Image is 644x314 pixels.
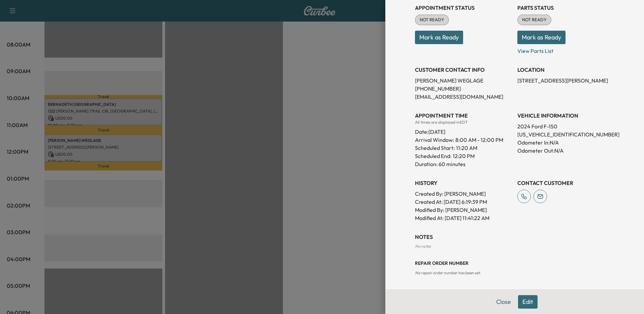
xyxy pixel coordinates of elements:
[517,44,614,55] p: View Parts List
[415,179,512,187] h3: History
[415,93,512,101] p: [EMAIL_ADDRESS][DOMAIN_NAME]
[518,17,551,23] span: NOT READY
[415,206,512,214] p: Modified By : [PERSON_NAME]
[517,147,614,155] p: Odometer Out: N/A
[415,66,512,74] h3: CUSTOMER CONTACT INFO
[415,125,512,136] div: Date: [DATE]
[415,31,463,44] button: Mark as Ready
[415,120,512,125] div: All times are displayed in EDT
[415,160,512,168] p: Duration: 60 minutes
[415,233,614,241] h3: NOTES
[415,190,512,198] p: Created By : [PERSON_NAME]
[517,4,614,12] h3: Parts Status
[456,144,477,152] p: 11:20 AM
[518,295,538,309] button: Edit
[517,76,614,85] p: [STREET_ADDRESS][PERSON_NAME]
[415,260,614,266] h3: Repair Order number
[416,17,448,23] span: NOT READY
[517,112,614,120] h3: VEHICLE INFORMATION
[415,244,614,249] div: No notes
[517,130,614,138] p: [US_VEHICLE_IDENTIFICATION_NUMBER]
[517,66,614,74] h3: LOCATION
[517,31,566,44] button: Mark as Ready
[455,136,503,144] span: 8:00 AM - 12:00 PM
[415,136,512,144] p: Arrival Window:
[492,295,515,309] button: Close
[517,122,614,130] p: 2024 Ford F-150
[415,198,512,206] p: Created At : [DATE] 6:19:39 PM
[415,85,512,93] p: [PHONE_NUMBER]
[517,179,614,187] h3: CONTACT CUSTOMER
[517,138,614,147] p: Odometer In: N/A
[453,152,475,160] p: 12:20 PM
[415,144,455,152] p: Scheduled Start:
[415,214,512,222] p: Modified At : [DATE] 11:41:22 AM
[415,4,512,12] h3: Appointment Status
[415,112,512,120] h3: APPOINTMENT TIME
[415,270,481,275] span: No repair order number has been set.
[415,76,512,85] p: [PERSON_NAME] WEGLAGE
[415,152,451,160] p: Scheduled End:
